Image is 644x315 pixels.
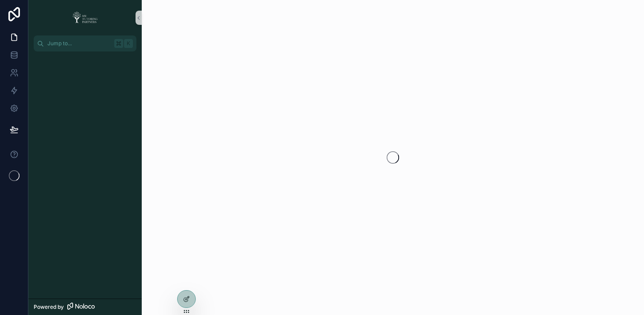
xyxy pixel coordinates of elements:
span: Jump to... [47,40,111,47]
span: K [125,40,132,47]
span: Powered by [34,303,64,311]
img: App logo [70,11,101,25]
div: scrollable content [28,51,142,67]
button: Jump to...K [34,35,136,51]
a: Powered by [28,299,142,315]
